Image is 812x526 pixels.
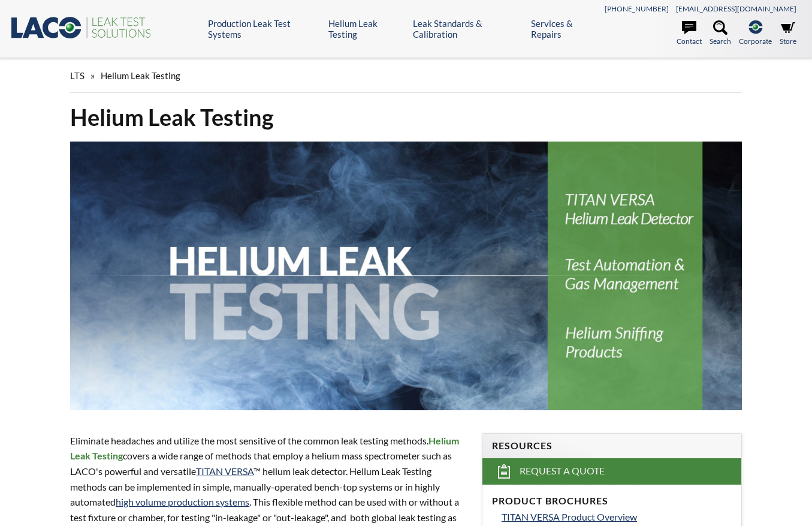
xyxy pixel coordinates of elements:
[116,496,249,507] a: high volume production systems
[710,20,731,47] a: Search
[208,18,319,40] a: Production Leak Test Systems
[101,70,180,81] span: Helium Leak Testing
[492,440,732,452] h4: Resources
[531,18,601,40] a: Services & Repairs
[605,4,669,13] a: [PHONE_NUMBER]
[502,511,637,522] span: TITAN VERSA Product Overview
[502,509,732,525] a: TITAN VERSA Product Overview
[780,20,796,47] a: Store
[492,495,732,507] h4: Product Brochures
[739,35,772,47] span: Corporate
[70,142,742,410] img: Helium Leak Testing header
[196,465,253,477] a: TITAN VERSA
[677,20,702,47] a: Contact
[70,103,742,132] h1: Helium Leak Testing
[70,70,84,81] span: LTS
[520,465,605,477] span: Request a Quote
[482,458,741,485] a: Request a Quote
[70,59,742,93] div: »
[328,18,404,40] a: Helium Leak Testing
[413,18,522,40] a: Leak Standards & Calibration
[676,4,796,13] a: [EMAIL_ADDRESS][DOMAIN_NAME]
